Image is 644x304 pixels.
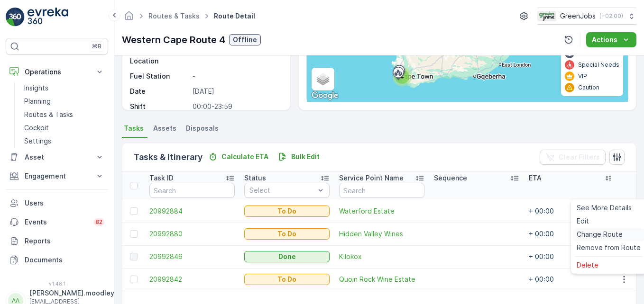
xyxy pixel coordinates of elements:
[277,206,296,216] p: To Do
[149,206,235,216] a: 20992884
[229,34,261,45] button: Offline
[24,83,48,93] p: Insights
[130,72,189,81] p: Fuel Station
[6,148,108,167] button: Asset
[291,152,320,161] p: Bulk Edit
[6,281,108,286] span: v 1.48.1
[586,32,636,47] button: Actions
[193,87,281,96] p: [DATE]
[92,43,101,50] p: ⌘B
[124,124,144,133] span: Tasks
[274,151,323,162] button: Bulk Edit
[25,171,89,181] p: Engagement
[6,63,108,81] button: Operations
[313,69,333,89] a: Layers
[186,124,219,133] span: Disposals
[249,186,315,195] p: Select
[25,152,89,162] p: Asset
[95,218,102,226] p: 82
[244,206,330,217] button: To Do
[130,102,189,111] p: Shift
[277,275,296,284] p: To Do
[28,8,68,27] img: logo_light-DOdMpM7g.png
[244,228,330,240] button: To Do
[122,33,225,47] p: Western Cape Route 4
[149,229,235,239] a: 20992880
[149,173,174,183] p: Task ID
[20,95,108,108] a: Planning
[221,152,268,161] p: Calculate ETA
[25,198,104,208] p: Users
[193,102,281,111] p: 00:00-23:59
[434,173,467,183] p: Sequence
[339,173,404,183] p: Service Point Name
[149,252,235,261] a: 20992846
[244,274,330,285] button: To Do
[6,8,25,27] img: logo
[6,194,108,213] a: Users
[6,213,108,232] a: Events82
[278,252,296,261] p: Done
[24,97,51,106] p: Planning
[134,151,202,164] p: Tasks & Itinerary
[233,35,257,45] p: Offline
[25,236,104,246] p: Reports
[24,123,49,133] p: Cockpit
[193,47,281,66] p: [GEOGRAPHIC_DATA]
[212,11,257,21] span: Route Detail
[29,288,114,298] p: [PERSON_NAME].moodley
[524,200,619,223] td: + 00:00
[130,87,189,96] p: Date
[524,223,619,245] td: + 00:00
[578,72,587,80] p: VIP
[578,61,619,69] p: Special Needs
[148,12,200,20] a: Routes & Tasks
[149,183,235,198] input: Search
[244,251,330,262] button: Done
[599,12,623,20] p: ( +02:00 )
[20,121,108,134] a: Cockpit
[524,245,619,268] td: + 00:00
[309,89,340,102] img: Google
[244,173,266,183] p: Status
[130,253,138,260] div: Toggle Row Selected
[204,151,272,162] button: Calculate ETA
[560,11,596,21] p: GreenJobs
[559,152,600,162] p: Clear Filters
[20,134,108,148] a: Settings
[537,11,556,21] img: Green_Jobs_Logo.png
[524,268,619,291] td: + 00:00
[577,230,623,239] span: Change Route
[578,84,599,91] p: Caution
[25,255,104,265] p: Documents
[592,35,617,45] p: Actions
[130,47,189,66] p: Disposal Location
[309,89,340,102] a: Open this area in Google Maps (opens a new window)
[577,260,598,270] span: Delete
[339,275,424,284] a: Quoin Rock Wine Estate
[6,232,108,250] a: Reports
[24,110,73,119] p: Routes & Tasks
[529,173,542,183] p: ETA
[339,183,424,198] input: Search
[24,136,51,146] p: Settings
[6,250,108,269] a: Documents
[339,252,424,261] a: Kilokox
[25,217,88,227] p: Events
[149,275,235,284] a: 20992842
[6,167,108,186] button: Engagement
[153,124,176,133] span: Assets
[277,229,296,239] p: To Do
[130,230,138,238] div: Toggle Row Selected
[577,216,589,226] span: Edit
[130,276,138,283] div: Toggle Row Selected
[339,229,424,239] a: Hidden Valley Wines
[577,243,641,252] span: Remove from Route
[339,206,424,216] span: Waterford Estate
